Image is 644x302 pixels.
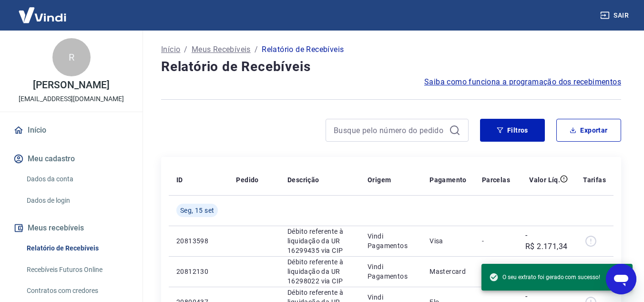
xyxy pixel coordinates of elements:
button: Meu cadastro [11,148,131,169]
p: Pagamento [429,175,467,185]
p: Descrição [287,175,319,185]
p: Débito referente à liquidação da UR 16298022 via CIP [287,257,352,286]
a: Início [11,120,131,141]
a: Saiba como funciona a programação dos recebimentos [424,76,621,88]
button: Exportar [556,119,621,142]
span: Seg, 15 set [180,206,214,215]
p: [EMAIL_ADDRESS][DOMAIN_NAME] [19,94,124,104]
p: Mastercard [429,267,467,276]
input: Busque pelo número do pedido [334,123,445,137]
button: Filtros [480,119,545,142]
p: Vindi Pagamentos [368,262,414,281]
button: Meus recebíveis [11,218,131,239]
p: Vindi Pagamentos [368,231,414,250]
h4: Relatório de Recebíveis [161,57,621,76]
p: Valor Líq. [529,175,560,185]
p: Débito referente à liquidação da UR 16299435 via CIP [287,227,352,255]
p: / [255,44,258,55]
span: O seu extrato foi gerado com sucesso! [489,272,600,282]
p: -R$ 2.171,34 [525,229,568,252]
p: / [184,44,187,55]
p: Visa [429,236,467,246]
p: -R$ 2.725,80 [525,260,568,283]
button: Sair [598,7,633,24]
p: 20812130 [176,267,221,276]
p: ID [176,175,183,185]
p: [PERSON_NAME] [33,80,109,90]
a: Meus Recebíveis [192,44,251,55]
p: Origem [368,175,391,185]
p: Pedido [236,175,258,185]
a: Dados de login [23,191,131,210]
p: Parcelas [482,175,510,185]
p: - [482,236,510,246]
a: Início [161,44,180,55]
p: Relatório de Recebíveis [262,44,344,55]
img: Vindi [11,0,73,30]
a: Contratos com credores [23,281,131,301]
a: Relatório de Recebíveis [23,239,131,258]
iframe: Botão para abrir a janela de mensagens [606,264,636,294]
p: Tarifas [583,175,606,185]
a: Dados da conta [23,169,131,189]
a: Recebíveis Futuros Online [23,260,131,280]
div: R [52,38,91,76]
p: 20813598 [176,236,221,246]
